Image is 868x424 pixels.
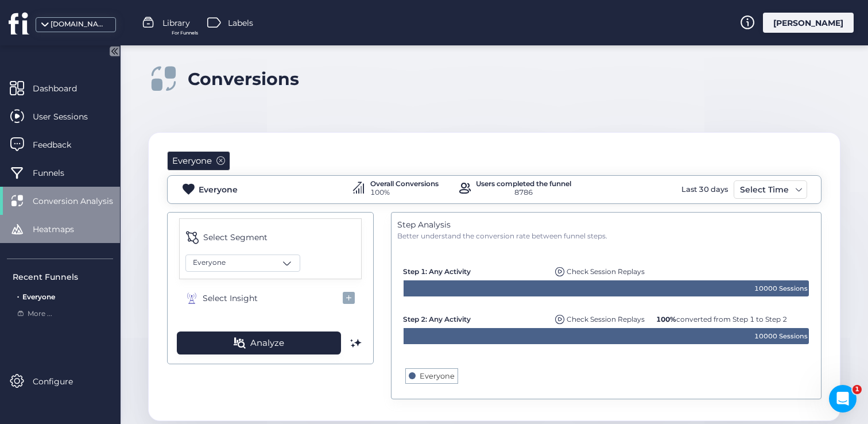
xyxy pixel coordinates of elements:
[180,225,361,250] button: Select Segment
[829,385,857,413] iframe: Intercom live chat
[370,187,439,198] div: 100%
[172,29,198,37] span: For Funnels
[33,167,82,179] span: Funnels
[476,180,571,187] div: Users completed the funnel
[476,187,571,198] div: 8786
[852,385,862,394] span: 1
[737,183,792,196] div: Select Time
[28,309,52,319] span: More ...
[567,267,645,276] span: Check Session Replays
[179,285,362,312] button: Select Insight
[403,267,471,276] span: Step 1: Any Activity
[22,292,55,301] span: Everyone
[228,17,253,29] span: Labels
[33,138,88,151] span: Feedback
[754,332,808,340] text: 10000 Sessions
[656,315,676,323] b: 100%
[763,13,854,33] div: [PERSON_NAME]
[397,231,815,242] div: Better understand the conversion rate between funnel steps.
[33,223,91,236] span: Heatmaps
[656,315,787,323] span: converted from Step 1 to Step 2
[162,17,190,29] span: Library
[754,284,808,292] text: 10000 Sessions
[403,261,547,277] div: Step 1: Any Activity
[13,271,113,283] div: Recent Funnels
[33,195,130,207] span: Conversion Analysis
[203,292,258,304] span: Select Insight
[188,68,299,90] div: Conversions
[177,332,341,354] button: Analyze
[33,82,94,95] span: Dashboard
[370,180,439,187] div: Overall Conversions
[33,110,105,123] span: User Sessions
[33,375,90,388] span: Configure
[653,309,790,325] div: 100% converted from Step 1 to Step 2
[199,183,238,196] div: Everyone
[397,218,815,231] div: Step Analysis
[552,309,648,325] div: Replays of user dropping
[403,309,547,325] div: Step 2: Any Activity
[567,315,645,323] span: Check Session Replays
[403,315,471,323] span: Step 2: Any Activity
[552,261,648,277] div: Replays of user dropping
[51,19,108,30] div: [DOMAIN_NAME]
[193,257,226,268] span: Everyone
[420,372,455,380] text: Everyone
[17,290,19,301] span: .
[250,336,284,350] span: Analyze
[172,154,212,168] span: Everyone
[679,180,731,199] div: Last 30 days
[203,231,268,244] span: Select Segment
